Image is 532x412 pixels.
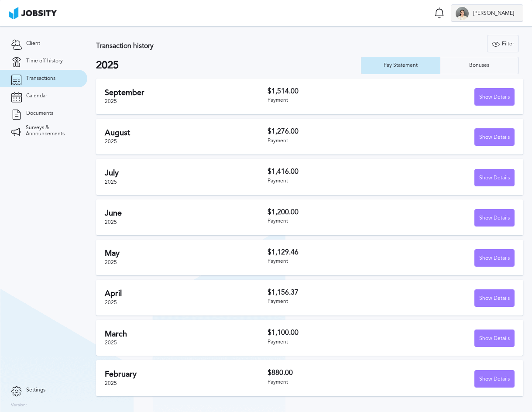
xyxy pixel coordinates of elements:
[475,371,514,388] div: Show Details
[487,35,518,53] div: Filter
[26,76,55,82] span: Transactions
[105,249,268,258] h2: May
[475,209,514,227] div: Show Details
[451,4,523,22] button: M[PERSON_NAME]
[474,128,515,146] button: Show Details
[268,248,391,256] h3: $1,129.46
[26,125,76,137] span: Surveys & Announcements
[105,330,268,339] h2: March
[268,178,391,184] div: Payment
[26,93,47,99] span: Calendar
[105,299,117,306] span: 2025
[105,98,117,104] span: 2025
[474,289,515,307] button: Show Details
[105,88,268,97] h2: September
[268,299,391,305] div: Payment
[26,58,63,64] span: Time off history
[268,288,391,296] h3: $1,156.37
[440,57,519,74] button: Bonuses
[105,380,117,386] span: 2025
[268,97,391,103] div: Payment
[474,209,515,227] button: Show Details
[268,168,391,175] h3: $1,416.00
[105,128,268,137] h2: August
[105,259,117,265] span: 2025
[11,403,27,408] label: Version:
[379,62,422,69] div: Pay Statement
[268,369,391,377] h3: $880.00
[361,57,440,74] button: Pay Statement
[474,370,515,388] button: Show Details
[475,330,514,347] div: Show Details
[96,59,361,72] h2: 2025
[268,138,391,144] div: Payment
[474,169,515,186] button: Show Details
[268,339,391,345] div: Payment
[105,209,268,218] h2: June
[474,249,515,267] button: Show Details
[268,87,391,95] h3: $1,514.00
[96,42,326,50] h3: Transaction history
[474,330,515,347] button: Show Details
[465,62,494,69] div: Bonuses
[105,219,117,225] span: 2025
[105,289,268,298] h2: April
[9,7,57,19] img: ab4bad089aa723f57921c736e9817d99.png
[268,208,391,216] h3: $1,200.00
[26,110,53,117] span: Documents
[469,10,518,17] span: [PERSON_NAME]
[268,258,391,264] div: Payment
[268,127,391,135] h3: $1,276.00
[475,250,514,267] div: Show Details
[105,340,117,346] span: 2025
[105,370,268,379] h2: February
[268,329,391,336] h3: $1,100.00
[475,129,514,146] div: Show Details
[105,168,268,178] h2: July
[268,218,391,224] div: Payment
[475,290,514,307] div: Show Details
[268,379,391,385] div: Payment
[105,179,117,185] span: 2025
[26,41,40,47] span: Client
[456,7,469,20] div: M
[26,387,45,393] span: Settings
[487,35,519,52] button: Filter
[475,89,514,106] div: Show Details
[105,138,117,144] span: 2025
[474,88,515,106] button: Show Details
[475,169,514,187] div: Show Details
